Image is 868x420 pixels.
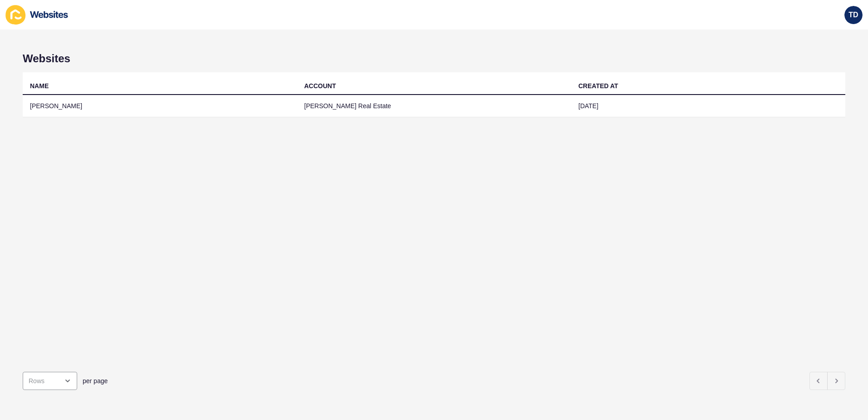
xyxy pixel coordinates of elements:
[30,81,49,90] div: NAME
[23,52,845,65] h1: Websites
[297,95,571,117] td: [PERSON_NAME] Real Estate
[304,81,336,90] div: ACCOUNT
[848,10,858,20] span: TD
[23,95,297,117] td: [PERSON_NAME]
[23,372,77,390] div: open menu
[571,95,845,117] td: [DATE]
[578,81,618,90] div: CREATED AT
[83,376,108,385] span: per page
